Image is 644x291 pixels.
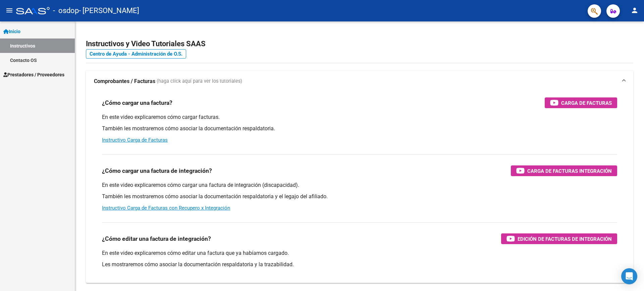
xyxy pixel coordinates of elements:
span: Inicio [3,28,20,35]
span: - osdop [53,3,79,18]
p: También les mostraremos cómo asociar la documentación respaldatoria. [102,125,617,132]
p: En este video explicaremos cómo cargar facturas. [102,114,617,121]
p: Les mostraremos cómo asociar la documentación respaldatoria y la trazabilidad. [102,261,617,268]
strong: Comprobantes / Facturas [94,78,155,85]
button: Edición de Facturas de integración [501,233,617,244]
p: En este video explicaremos cómo cargar una factura de integración (discapacidad). [102,181,617,189]
span: Carga de Facturas [561,99,612,107]
mat-icon: person [631,6,639,14]
div: Comprobantes / Facturas (haga click aquí para ver los tutoriales) [86,92,633,283]
p: En este video explicaremos cómo editar una factura que ya habíamos cargado. [102,249,617,257]
mat-expansion-panel-header: Comprobantes / Facturas (haga click aquí para ver los tutoriales) [86,71,633,92]
mat-icon: menu [5,6,13,14]
a: Instructivo Carga de Facturas con Recupero x Integración [102,205,230,211]
h3: ¿Cómo cargar una factura? [102,98,172,107]
button: Carga de Facturas Integración [511,165,617,176]
h2: Instructivos y Video Tutoriales SAAS [86,38,633,50]
span: (haga click aquí para ver los tutoriales) [157,78,242,85]
h3: ¿Cómo editar una factura de integración? [102,234,211,243]
span: - [PERSON_NAME] [79,3,139,18]
button: Carga de Facturas [545,97,617,108]
span: Edición de Facturas de integración [518,235,612,243]
p: También les mostraremos cómo asociar la documentación respaldatoria y el legajo del afiliado. [102,193,617,200]
h3: ¿Cómo cargar una factura de integración? [102,166,212,175]
span: Prestadores / Proveedores [3,71,64,78]
div: Open Intercom Messenger [621,268,637,284]
a: Instructivo Carga de Facturas [102,137,168,143]
span: Carga de Facturas Integración [527,167,612,175]
a: Centro de Ayuda - Administración de O.S. [86,49,186,59]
